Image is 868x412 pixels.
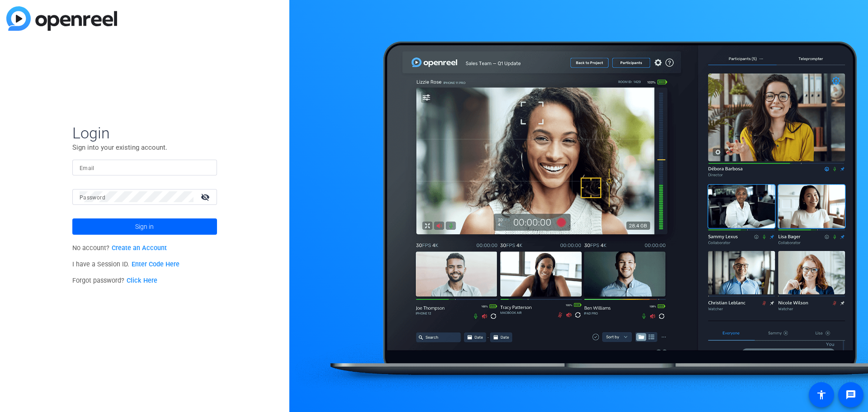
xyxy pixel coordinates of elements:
img: blue-gradient.svg [6,6,117,31]
button: Sign in [72,218,217,235]
a: Enter Code Here [132,260,179,268]
span: No account? [72,244,167,252]
span: I have a Session ID. [72,260,179,268]
mat-label: Password [80,194,105,201]
mat-icon: accessibility [816,389,827,400]
mat-label: Email [80,165,94,171]
input: Enter Email Address [80,162,210,173]
p: Sign into your existing account. [72,142,217,152]
a: Click Here [127,277,157,284]
span: Sign in [135,215,154,238]
mat-icon: visibility_off [195,190,217,204]
mat-icon: message [845,389,856,400]
span: Login [72,123,217,142]
a: Create an Account [112,244,167,252]
span: Forgot password? [72,277,157,284]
